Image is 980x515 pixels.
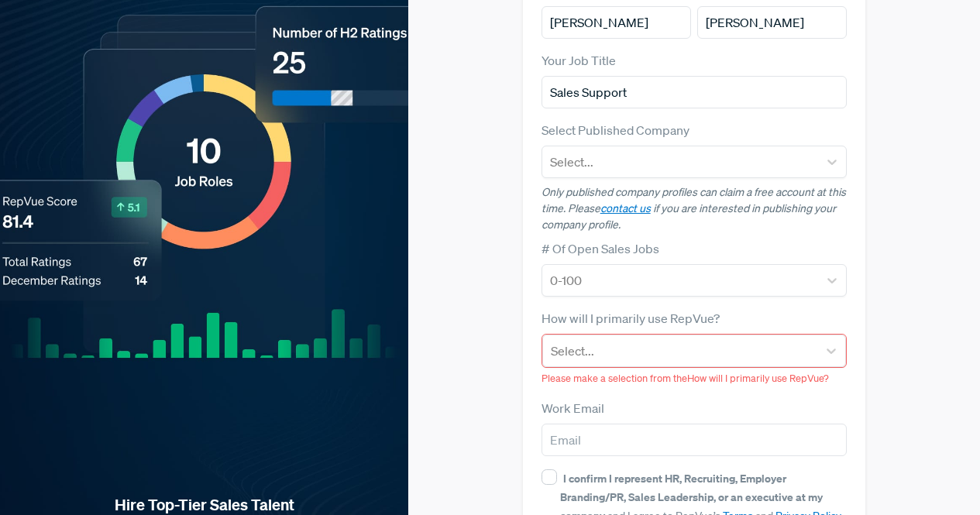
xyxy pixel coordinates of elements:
[542,6,691,39] input: First Name
[542,309,720,328] label: How will I primarily use RepVue?
[542,424,848,456] input: Email
[697,6,847,39] input: Last Name
[542,372,829,385] span: Please make a selection from the How will I primarily use RepVue?
[542,184,848,233] p: Only published company profiles can claim a free account at this time. Please if you are interest...
[542,399,604,417] label: Work Email
[542,239,659,258] label: # Of Open Sales Jobs
[542,121,689,139] label: Select Published Company
[542,76,848,108] input: Title
[542,51,616,70] label: Your Job Title
[25,495,383,515] strong: Hire Top-Tier Sales Talent
[600,201,651,215] a: contact us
